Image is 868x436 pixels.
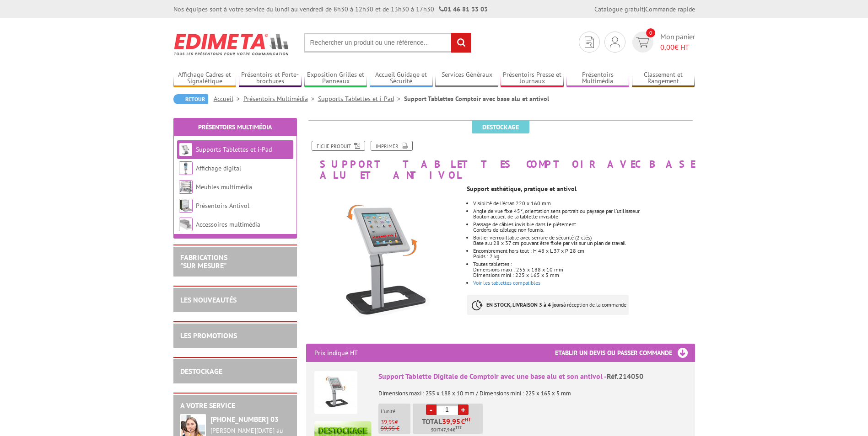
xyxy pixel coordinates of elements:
strong: Support esthétique, pratique et antivol [467,185,577,193]
a: Retour [173,94,208,104]
span: Soit € [431,426,462,434]
a: Imprimer [371,141,413,151]
div: Support Tablette Digitale de Comptoir avec une base alu et son antivol - [378,371,687,382]
strong: [PHONE_NUMBER] 03 [210,415,279,424]
span: 0 [646,28,655,37]
span: 0,00 [660,43,674,52]
img: Supports Tablettes et i-Pad [179,143,193,156]
a: - [426,404,437,415]
a: Présentoirs Multimédia [198,123,272,131]
a: Accueil [214,95,243,103]
sup: HT [465,416,471,423]
a: Affichage digital [196,164,241,172]
img: Edimeta [173,27,290,61]
a: Présentoirs Antivol [196,202,249,210]
a: Voir les tablettes compatibles [473,279,540,286]
p: Total [415,418,483,434]
a: Présentoirs et Porte-brochures [239,71,302,86]
a: Supports Tablettes et i-Pad [196,145,272,154]
a: Accessoires multimédia [196,220,260,229]
img: Meubles multimédia [179,180,193,194]
a: Catalogue gratuit [594,5,644,13]
a: + [458,404,469,415]
a: Accueil Guidage et Sécurité [370,71,433,86]
a: FABRICATIONS"Sur Mesure" [180,253,227,270]
p: Toutes tablettes : Dimensions maxi : 255 x 188 x 10 mm Dimensions mini : 225 x 165 x 5 mm [473,261,695,278]
strong: EN STOCK, LIVRAISON 3 à 4 jours [486,301,563,308]
img: devis rapide [585,37,594,48]
p: Encombrement hors tout : H 48 x L 37 x P 28 cm Poids : 2 kg [473,248,695,259]
a: Services Généraux [435,71,498,86]
h2: A votre service [180,402,290,410]
a: DESTOCKAGE [180,367,222,376]
a: devis rapide 0 Mon panier 0,00€ HT [630,32,695,53]
div: | [594,5,695,14]
p: € [381,419,410,425]
sup: TTC [455,425,462,430]
h3: Etablir un devis ou passer commande [555,344,695,362]
img: Présentoirs Antivol [179,199,193,213]
img: Affichage digital [179,161,193,175]
a: Meubles multimédia [196,183,252,191]
p: L'unité [381,408,410,415]
span: € [461,418,465,425]
span: 39,95 [381,418,395,426]
a: Commande rapide [645,5,695,13]
a: Présentoirs Presse et Journaux [501,71,564,86]
input: Rechercher un produit ou une référence... [304,33,471,53]
input: rechercher [451,33,471,53]
p: à réception de la commande [467,295,629,315]
p: Boitier verrouillable avec serrure de sécurité (2 clés) Base alu 28 x 37 cm pouvant être fixée pa... [473,235,695,246]
a: Fiche produit [312,141,365,151]
span: Destockage [472,121,529,133]
a: Affichage Cadres et Signalétique [173,71,237,86]
span: 39,95 [442,418,461,425]
img: devis rapide [636,37,649,48]
strong: 01 46 81 33 03 [439,5,488,13]
a: Exposition Grilles et Panneaux [304,71,367,86]
img: devis rapide [610,37,620,48]
img: Support Tablette Digitale de Comptoir avec une base alu et son antivol [314,371,357,414]
a: Présentoirs Multimédia [243,95,318,103]
span: Mon panier [660,32,695,53]
a: Classement et Rangement [632,71,695,86]
span: € HT [660,42,695,53]
img: supports_tablettes_214050_fleche.jpg [306,185,460,339]
a: Supports Tablettes et i-Pad [318,95,404,103]
div: Nos équipes sont à votre service du lundi au vendredi de 8h30 à 12h30 et de 13h30 à 17h30 [173,5,488,14]
p: Passage de câbles invisible dans le piètement. Cordons de câblage non fournis. [473,222,695,233]
span: 47,94 [441,426,453,434]
li: Support Tablettes Comptoir avec base alu et antivol [404,94,549,103]
a: Présentoirs Multimédia [566,71,630,86]
span: Réf.214050 [607,372,643,381]
li: Visibilté de l’écran 220 x 160 mm [473,201,695,206]
p: Prix indiqué HT [314,344,358,362]
li: Angle de vue fixe 45°, orientation sens portrait ou paysage par l'utilisateur Bouton accueil de l... [473,208,695,219]
img: Accessoires multimédia [179,218,193,231]
a: LES NOUVEAUTÉS [180,295,237,304]
a: LES PROMOTIONS [180,331,237,340]
p: 59,95 € [381,425,410,432]
p: Dimensions maxi : 255 x 188 x 10 mm / Dimensions mini : 225 x 165 x 5 mm [378,384,687,397]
